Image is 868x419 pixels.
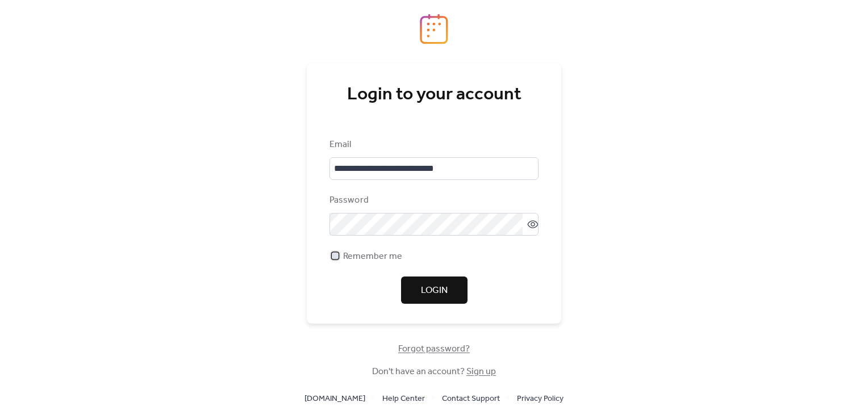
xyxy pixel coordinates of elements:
[398,342,470,356] span: Forgot password?
[401,276,468,304] button: Login
[382,392,425,406] span: Help Center
[466,363,496,380] a: Sign up
[421,284,448,298] span: Login
[329,138,536,152] div: Email
[304,391,365,405] a: [DOMAIN_NAME]
[382,391,425,405] a: Help Center
[304,392,365,406] span: [DOMAIN_NAME]
[517,391,564,405] a: Privacy Policy
[329,194,536,207] div: Password
[420,14,448,44] img: logo
[442,391,500,405] a: Contact Support
[329,83,539,106] div: Login to your account
[398,346,470,352] a: Forgot password?
[442,392,500,406] span: Contact Support
[517,392,564,406] span: Privacy Policy
[372,365,496,379] span: Don't have an account?
[343,250,402,263] span: Remember me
